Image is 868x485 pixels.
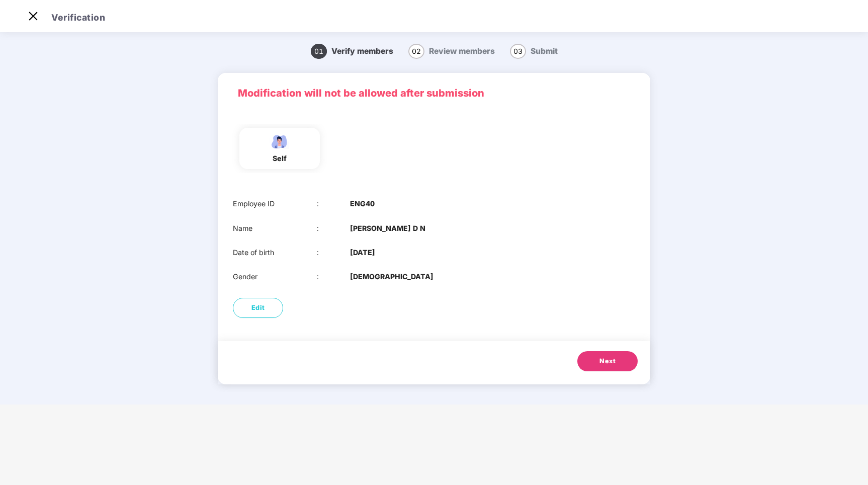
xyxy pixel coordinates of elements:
[267,153,292,164] div: self
[350,223,425,234] b: [PERSON_NAME] D N
[577,351,638,371] button: Next
[233,271,317,282] div: Gender
[317,198,351,209] div: :
[317,223,351,234] div: :
[331,46,393,56] span: Verify members
[233,298,283,318] button: Edit
[233,198,317,209] div: Employee ID
[233,247,317,258] div: Date of birth
[317,247,351,258] div: :
[599,356,616,366] span: Next
[408,44,424,59] span: 02
[238,86,630,102] p: Modification will not be allowed after submission
[350,271,433,282] b: [DEMOGRAPHIC_DATA]
[267,133,292,150] img: svg+xml;base64,PHN2ZyBpZD0iRW1wbG95ZWVfbWFsZSIgeG1sbnM9Imh0dHA6Ly93d3cudzMub3JnLzIwMDAvc3ZnIiB3aW...
[317,271,351,282] div: :
[531,46,558,56] span: Submit
[350,247,375,258] b: [DATE]
[251,303,265,313] span: Edit
[233,223,317,234] div: Name
[510,44,526,59] span: 03
[311,44,327,59] span: 01
[350,198,375,209] b: ENG40
[429,46,495,56] span: Review members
